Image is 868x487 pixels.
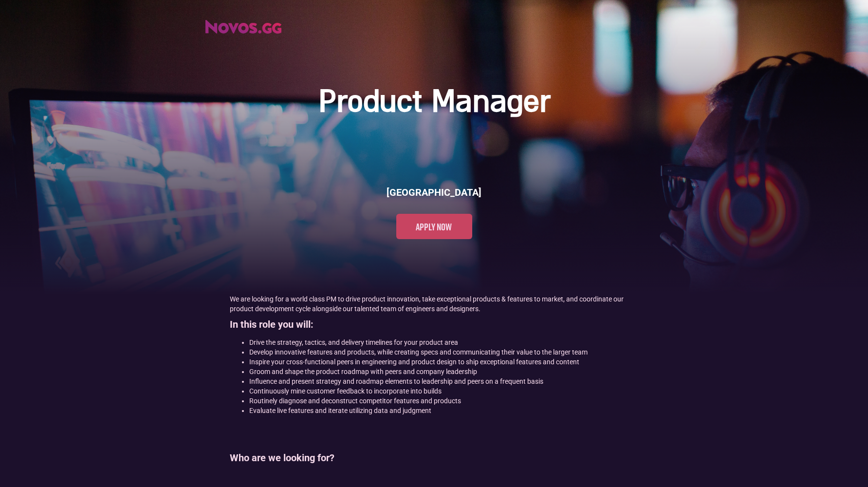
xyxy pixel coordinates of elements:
li: Routinely diagnose and deconstruct competitor features and products [249,396,639,406]
strong: In this role you will: [230,318,314,330]
li: Drive the strategy, tactics, and delivery timelines for your product area [249,337,639,347]
li: Inspire your cross-functional peers in engineering and product design to ship exceptional feature... [249,357,639,367]
h1: Product Manager [318,84,550,122]
p: ‍ [230,471,639,481]
a: Apply now [396,214,472,239]
li: Groom and shape the product roadmap with peers and company leadership [249,367,639,376]
strong: Who are we looking for? [230,452,334,464]
h6: [GEOGRAPHIC_DATA] [387,186,481,199]
p: We are looking for a world class PM to drive product innovation, take exceptional products & feat... [230,294,639,314]
li: Evaluate live features and iterate utilizing data and judgment [249,406,639,415]
li: Influence and present strategy and roadmap elements to leadership and peers on a frequent basis [249,376,639,386]
li: Develop innovative features and products, while creating specs and communicating their value to t... [249,347,639,357]
li: Continuously mine customer feedback to incorporate into builds [249,386,639,396]
p: ‍ [230,420,639,430]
